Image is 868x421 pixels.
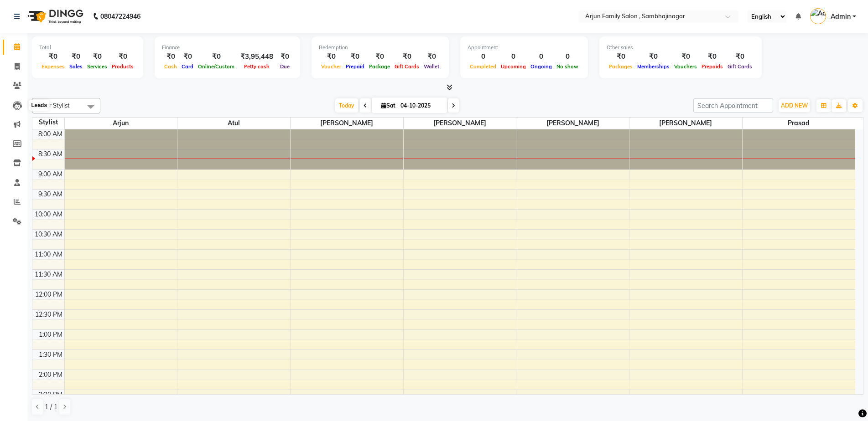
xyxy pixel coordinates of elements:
[33,250,64,259] div: 11:00 AM
[179,63,196,70] span: Card
[781,102,808,109] span: ADD NEW
[67,51,85,62] div: ₹0
[36,169,64,179] div: 9:00 AM
[699,51,725,62] div: ₹0
[109,63,136,70] span: Products
[162,44,293,51] div: Finance
[635,63,672,70] span: Memberships
[831,12,851,21] span: Admin
[398,99,443,113] input: 2025-10-04
[672,63,699,70] span: Vouchers
[33,310,64,319] div: 12:30 PM
[392,51,421,62] div: ₹0
[528,51,554,62] div: 0
[779,99,810,112] button: ADD NEW
[277,51,293,62] div: ₹0
[421,51,442,62] div: ₹0
[65,118,177,129] span: arjun
[162,63,179,70] span: Cash
[392,63,421,70] span: Gift Cards
[177,118,290,129] span: atul
[237,51,277,62] div: ₹3,95,448
[468,63,499,70] span: Completed
[743,118,855,129] span: prasad
[33,210,64,219] div: 10:00 AM
[699,63,725,70] span: Prepaids
[725,51,754,62] div: ₹0
[468,51,499,62] div: 0
[421,63,442,70] span: Wallet
[528,63,554,70] span: Ongoing
[39,63,67,70] span: Expenses
[499,63,528,70] span: Upcoming
[179,51,196,62] div: ₹0
[109,51,136,62] div: ₹0
[499,51,528,62] div: 0
[38,102,70,109] span: Filter Stylist
[367,51,392,62] div: ₹0
[37,390,64,400] div: 2:30 PM
[343,51,367,62] div: ₹0
[39,44,136,51] div: Total
[196,63,237,70] span: Online/Custom
[554,51,581,62] div: 0
[37,350,64,359] div: 1:30 PM
[278,63,292,70] span: Due
[319,63,343,70] span: Voucher
[45,402,57,412] span: 1 / 1
[67,63,85,70] span: Sales
[37,370,64,380] div: 2:00 PM
[85,63,109,70] span: Services
[635,51,672,62] div: ₹0
[319,44,442,51] div: Redemption
[343,63,367,70] span: Prepaid
[33,290,64,299] div: 12:00 PM
[85,51,109,62] div: ₹0
[291,118,403,129] span: [PERSON_NAME]
[629,118,742,129] span: [PERSON_NAME]
[367,63,392,70] span: Package
[335,98,358,113] span: Today
[242,63,272,70] span: Petty cash
[162,51,179,62] div: ₹0
[554,63,581,70] span: No show
[33,230,64,239] div: 10:30 AM
[468,44,581,51] div: Appointment
[23,4,86,29] img: logo
[693,98,773,113] input: Search Appointment
[39,51,67,62] div: ₹0
[33,270,64,279] div: 11:30 AM
[607,63,635,70] span: Packages
[810,8,826,24] img: Admin
[100,4,140,29] b: 08047224946
[319,51,343,62] div: ₹0
[196,51,237,62] div: ₹0
[725,63,754,70] span: Gift Cards
[607,44,754,51] div: Other sales
[672,51,699,62] div: ₹0
[379,102,398,109] span: Sat
[37,330,64,339] div: 1:00 PM
[36,129,64,139] div: 8:00 AM
[516,118,629,129] span: [PERSON_NAME]
[36,190,64,199] div: 9:30 AM
[29,100,49,111] div: Leads
[404,118,516,129] span: [PERSON_NAME]
[607,51,635,62] div: ₹0
[36,149,64,159] div: 8:30 AM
